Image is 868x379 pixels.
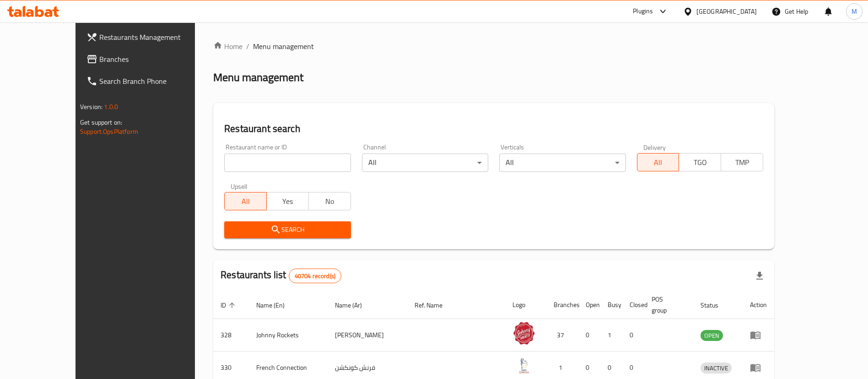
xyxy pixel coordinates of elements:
h2: Menu management [213,70,303,85]
span: Branches [99,54,213,65]
td: 328 [213,319,249,352]
div: [GEOGRAPHIC_DATA] [696,6,757,16]
th: Branches [546,291,578,319]
button: All [637,153,679,171]
span: Search Branch Phone [99,76,213,87]
a: Search Branch Phone [79,70,221,92]
span: ID [221,300,238,311]
button: No [308,192,351,210]
div: Export file [749,265,771,287]
td: 1 [600,319,622,352]
td: [PERSON_NAME] [328,319,407,352]
span: Status [701,300,730,311]
div: All [362,154,488,172]
span: Name (Ar) [335,300,374,311]
span: POS group [652,294,682,316]
span: INACTIVE [701,363,732,374]
span: Menu management [253,41,314,52]
button: Yes [266,192,309,210]
span: Get support on: [80,116,122,128]
div: Menu [750,330,767,341]
img: French Connection [512,354,535,377]
a: Support.OpsPlatform [80,126,138,137]
td: Johnny Rockets [249,319,328,352]
button: Search [224,221,350,238]
div: Plugins [633,6,653,17]
div: Total records count [289,269,341,283]
span: Name (En) [256,300,297,311]
span: All [228,195,263,208]
th: Action [743,291,774,319]
a: Restaurants Management [79,26,221,48]
span: No [313,195,347,208]
span: Yes [270,195,305,208]
th: Busy [600,291,622,319]
td: 0 [622,319,644,352]
th: Open [578,291,600,319]
span: Restaurants Management [99,32,213,43]
span: TGO [683,156,717,169]
nav: breadcrumb [213,41,774,52]
span: Ref. Name [415,300,454,311]
h2: Restaurants list [221,268,341,283]
td: 37 [546,319,578,352]
th: Logo [505,291,546,319]
span: 40704 record(s) [289,272,341,280]
img: Johnny Rockets [512,322,535,345]
div: All [499,154,625,172]
li: / [246,41,249,52]
span: All [641,156,676,169]
td: 0 [578,319,600,352]
div: OPEN [701,330,723,341]
span: TMP [725,156,760,169]
span: 1.0.0 [104,101,118,113]
a: Branches [79,48,221,70]
button: All [224,192,267,210]
button: TGO [679,153,721,171]
a: Home [213,41,243,52]
input: Search for restaurant name or ID.. [224,154,350,172]
div: Menu [750,362,767,373]
th: Closed [622,291,644,319]
label: Upsell [231,183,248,189]
span: Search [232,224,343,236]
span: M [852,6,857,16]
button: TMP [721,153,763,171]
label: Delivery [643,144,666,150]
h2: Restaurant search [224,122,763,136]
span: Version: [80,101,102,113]
span: OPEN [701,330,723,341]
